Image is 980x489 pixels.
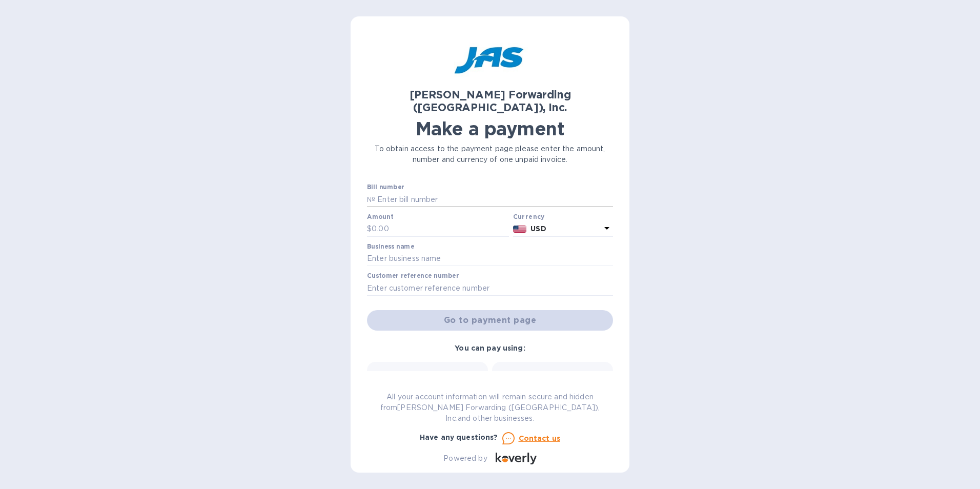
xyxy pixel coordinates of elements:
p: All your account information will remain secure and hidden from [PERSON_NAME] Forwarding ([GEOGRA... [367,392,613,424]
b: [PERSON_NAME] Forwarding ([GEOGRAPHIC_DATA]), Inc. [410,88,571,114]
label: Customer reference number [367,273,459,279]
input: Enter customer reference number [367,280,613,296]
img: USD [513,226,527,233]
p: To obtain access to the payment page please enter the amount, number and currency of one unpaid i... [367,144,613,165]
b: Have any questions? [420,433,498,441]
input: 0.00 [372,221,509,237]
label: Amount [367,214,393,220]
u: Contact us [519,434,561,442]
label: Bill number [367,185,404,191]
p: $ [367,223,372,234]
h1: Make a payment [367,118,613,139]
label: Business name [367,243,414,250]
b: USD [530,225,546,233]
input: Enter business name [367,251,613,267]
input: Enter bill number [375,192,613,207]
b: Currency [513,213,545,220]
p: № [367,194,375,205]
p: Powered by [443,453,487,464]
b: You can pay using: [455,344,525,352]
